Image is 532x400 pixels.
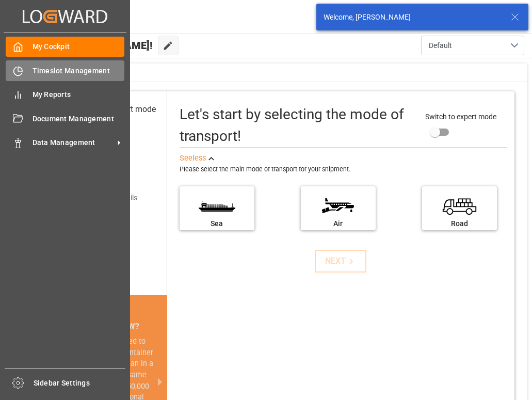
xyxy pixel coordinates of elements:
span: My Cockpit [33,41,125,52]
div: Road [427,218,492,229]
div: Welcome, [PERSON_NAME] [324,12,501,23]
a: Timeslot Management [6,60,124,81]
div: Please select the main mode of transport for your shipment. [180,164,507,175]
div: Sea [185,218,249,229]
span: Hello [PERSON_NAME]! [42,36,153,55]
span: Sidebar Settings [34,378,126,389]
span: Switch to expert mode [425,113,496,121]
span: Default [429,40,452,51]
button: NEXT [315,250,366,273]
div: NEXT [325,255,357,267]
div: Let's start by selecting the mode of transport! [180,104,415,147]
div: Air [306,218,370,229]
span: My Reports [33,89,125,100]
span: Document Management [33,114,125,124]
span: Timeslot Management [33,66,125,76]
a: My Cockpit [6,37,124,57]
span: Data Management [33,137,114,148]
button: open menu [421,36,524,55]
div: See less [180,153,206,164]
